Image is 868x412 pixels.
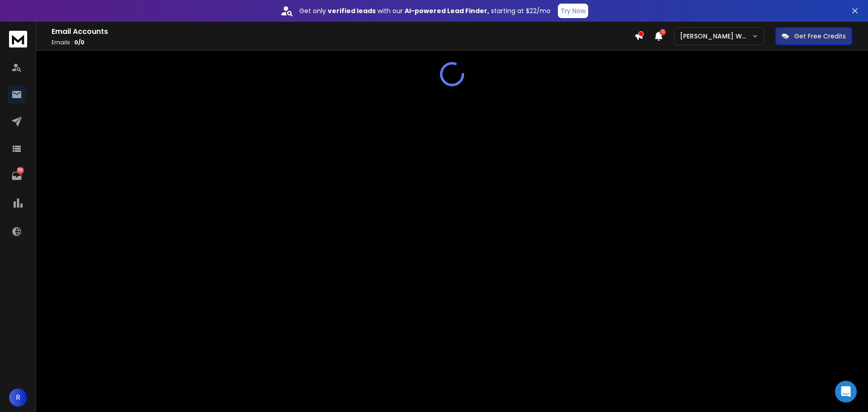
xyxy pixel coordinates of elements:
[680,32,752,41] p: [PERSON_NAME] Workspace
[405,6,489,15] strong: AI-powered Lead Finder,
[9,388,27,407] button: R
[299,6,551,15] p: Get only with our starting at $22/mo
[561,6,585,15] p: Try Now
[775,27,852,45] button: Get Free Credits
[52,26,634,37] h1: Email Accounts
[52,39,634,46] p: Emails :
[660,29,666,35] span: 1
[794,32,846,41] p: Get Free Credits
[9,31,27,47] img: logo
[558,4,588,18] button: Try Now
[835,381,857,403] div: Open Intercom Messenger
[8,167,26,185] a: 58
[17,167,24,174] p: 58
[328,6,376,15] strong: verified leads
[74,38,85,46] span: 0 / 0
